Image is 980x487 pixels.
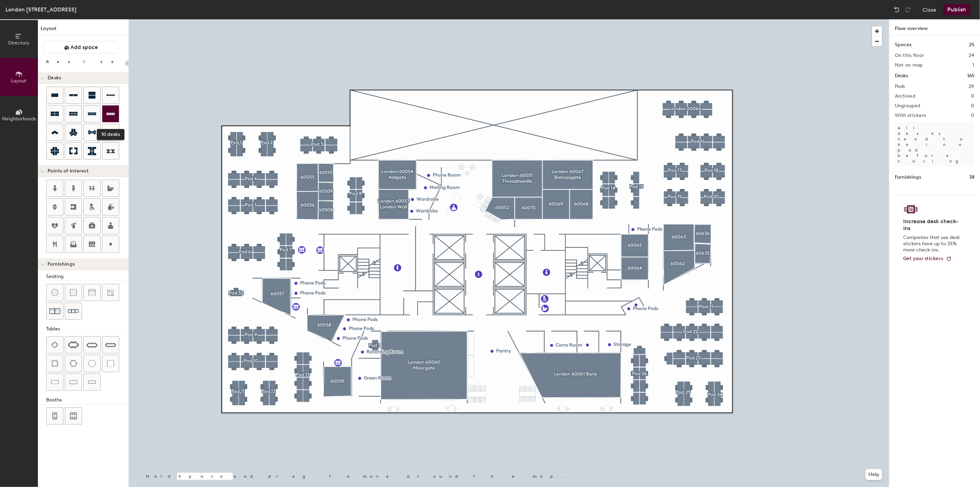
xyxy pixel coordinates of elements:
h1: Desks [895,72,908,80]
h1: Furnishings [895,173,921,181]
p: Companies that use desk stickers have up to 25% more check-ins. [903,235,962,253]
h2: With stickers [895,113,926,118]
img: Six seat booth [70,413,77,419]
span: Points of Interest [48,168,89,174]
button: Eight seat table [83,336,101,354]
img: Cushion [70,289,77,296]
span: Layout [11,78,27,84]
span: Directory [8,40,30,46]
span: Desks [48,75,61,81]
img: Stool [51,289,58,296]
img: Four seat table [51,341,58,348]
button: Four seat booth [46,407,63,425]
button: Publish [943,4,970,15]
h2: Pods [895,84,905,89]
button: Ten seat table [102,336,119,354]
button: Table (1x4) [83,374,101,391]
img: Undo [894,6,900,13]
div: Tables [46,325,129,333]
h1: 25 [969,41,974,49]
button: Four seat round table [46,355,63,372]
button: Cushion [65,284,82,301]
button: Table (1x1) [102,355,119,372]
button: Table (1x2) [46,374,63,391]
h4: Increase desk check-ins [903,218,962,232]
img: Table (1x2) [51,379,59,386]
img: Six seat table [68,341,79,348]
h1: Layout [38,25,129,36]
span: Neighborhoods [2,116,36,122]
h2: Ungrouped [895,103,920,109]
img: Four seat booth [52,413,58,419]
button: Six seat table [65,336,82,354]
h1: Floor overview [889,19,980,36]
img: Eight seat table [86,339,98,350]
img: Ten seat table [105,339,116,350]
img: Redo [905,6,911,13]
h2: Archived [895,93,915,99]
h1: 38 [969,173,974,181]
button: 10 desks [102,105,119,122]
div: Booths [46,396,129,404]
button: Add space [43,41,119,53]
button: Couch (middle) [83,284,101,301]
h2: 0 [971,113,974,118]
span: Furnishings [48,261,75,267]
div: Seating [46,273,129,280]
img: Couch (middle) [89,289,95,296]
img: Couch (corner) [107,289,114,296]
button: Table (round) [83,355,101,372]
div: London [STREET_ADDRESS] [6,5,76,14]
h2: Not on map [895,62,923,68]
button: Close [922,4,936,15]
h2: 24 [969,53,974,58]
span: Add space [71,44,98,51]
h2: 0 [971,103,974,109]
button: Help [866,469,882,480]
button: Couch (x2) [46,302,63,320]
img: Table (round) [89,360,95,367]
div: Resize [46,59,122,64]
h2: On this floor [895,53,924,58]
button: Couch (corner) [102,284,119,301]
h1: Spaces [895,41,911,49]
img: Couch (x3) [68,306,79,317]
img: Sticker logo [903,203,919,215]
button: Couch (x3) [65,302,82,320]
img: Four seat round table [51,360,58,367]
img: Table (1x3) [70,379,77,386]
img: Table (1x1) [107,360,114,367]
button: Four seat table [46,336,63,354]
span: Get your stickers [903,256,943,261]
button: Six seat booth [65,407,82,425]
h2: 29 [969,84,974,89]
button: Six seat round table [65,355,82,372]
button: Table (1x3) [65,374,82,391]
h2: 1 [973,62,974,68]
button: Stool [46,284,63,301]
p: All desks need to be in a pod before saving [895,122,974,167]
h2: 0 [971,93,974,99]
h1: 165 [967,72,974,80]
a: Get your stickers [903,256,952,262]
img: Table (1x4) [88,379,96,386]
img: Couch (x2) [49,306,60,317]
img: Six seat round table [70,360,77,367]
